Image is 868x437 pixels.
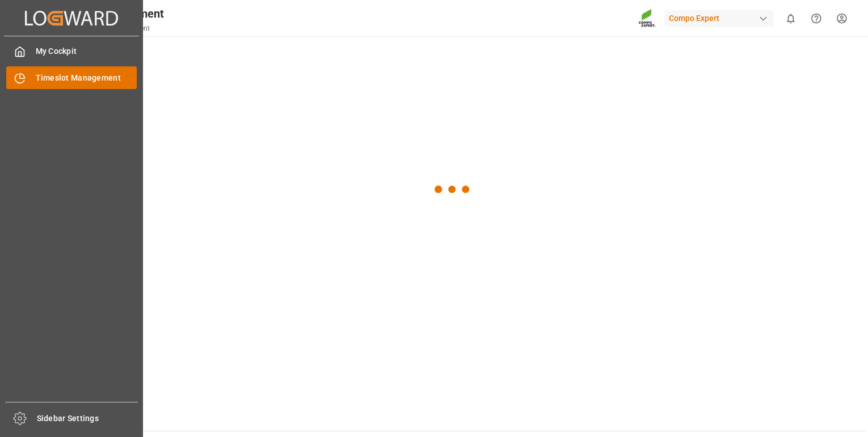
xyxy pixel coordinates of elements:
[664,7,778,29] button: Compo Expert
[36,45,137,57] span: My Cockpit
[37,413,138,425] span: Sidebar Settings
[778,6,803,31] button: show 0 new notifications
[803,6,829,31] button: Help Center
[36,72,137,84] span: Timeslot Management
[664,10,773,27] div: Compo Expert
[638,9,656,28] img: Screenshot%202023-09-29%20at%2010.02.21.png_1712312052.png
[6,66,137,89] a: Timeslot Management
[6,40,137,62] a: My Cockpit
